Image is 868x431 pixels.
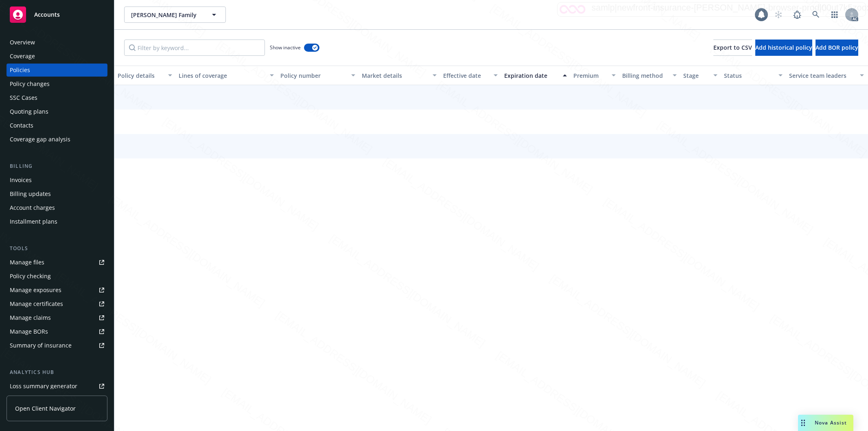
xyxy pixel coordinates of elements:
a: Manage files [7,256,107,269]
button: Expiration date [501,66,570,85]
a: Coverage gap analysis [7,133,107,146]
button: Export to CSV [713,40,752,56]
button: [PERSON_NAME] Family [124,7,226,23]
button: Billing method [619,66,680,85]
button: Service team leaders [786,66,867,85]
div: Invoices [10,174,32,187]
button: Status [721,66,786,85]
button: Market details [359,66,440,85]
div: Premium [573,71,607,80]
div: Policies [10,64,30,77]
div: Policy changes [10,77,50,90]
a: Coverage [7,50,107,63]
a: Switch app [826,7,843,23]
div: Service team leaders [789,71,855,80]
div: Manage BORs [10,325,48,338]
div: Expiration date [504,71,558,80]
span: [PERSON_NAME] Family [131,11,201,19]
div: Policy checking [10,270,51,283]
button: Policy number [277,66,359,85]
div: Status [724,71,774,80]
button: Effective date [440,66,501,85]
div: Lines of coverage [179,71,265,80]
div: Contacts [10,119,33,132]
a: Policy changes [7,77,107,90]
a: Loss summary generator [7,380,107,393]
div: Manage files [10,256,44,269]
button: Policy details [114,66,175,85]
div: Quoting plans [10,105,48,118]
input: Filter by keyword... [124,40,265,56]
button: Add BOR policy [816,40,858,56]
div: Effective date [443,71,489,80]
a: Accounts [7,3,107,26]
a: Manage exposures [7,284,107,297]
a: Overview [7,36,107,49]
a: Manage BORs [7,325,107,338]
div: Summary of insurance [10,339,72,352]
a: Quoting plans [7,105,107,118]
span: Accounts [34,11,60,18]
div: Overview [10,36,35,49]
div: Installment plans [10,215,57,228]
a: Billing updates [7,187,107,200]
div: Coverage [10,50,35,63]
a: Manage certificates [7,297,107,310]
span: Nova Assist [815,419,847,426]
a: Start snowing [770,7,787,23]
button: Premium [570,66,619,85]
div: SSC Cases [10,91,37,104]
div: Analytics hub [7,368,107,376]
span: Open Client Navigator [15,404,76,413]
a: Installment plans [7,215,107,228]
a: Invoices [7,174,107,187]
span: Add historical policy [755,44,812,51]
div: Coverage gap analysis [10,133,70,146]
span: Add BOR policy [816,44,858,51]
div: Manage claims [10,311,51,324]
button: Stage [680,66,721,85]
div: Stage [683,71,708,80]
span: Export to CSV [713,44,752,51]
div: Billing [7,162,107,170]
a: Search [808,7,824,23]
a: Manage claims [7,311,107,324]
a: Account charges [7,201,107,214]
div: Policy number [280,71,346,80]
div: Billing updates [10,187,51,200]
div: Drag to move [798,415,808,431]
div: Policy details [118,71,163,80]
a: SSC Cases [7,91,107,104]
a: Contacts [7,119,107,132]
span: Show inactive [270,44,301,51]
div: Account charges [10,201,55,214]
a: Policies [7,64,107,77]
a: Policy checking [7,270,107,283]
button: Nova Assist [798,415,853,431]
a: Summary of insurance [7,339,107,352]
button: Lines of coverage [175,66,277,85]
div: Loss summary generator [10,380,77,393]
div: Manage exposures [10,284,61,297]
a: Report a Bug [789,7,805,23]
button: Add historical policy [755,40,812,56]
div: Billing method [622,71,668,80]
div: Tools [7,244,107,253]
div: Market details [362,71,428,80]
div: Manage certificates [10,297,63,310]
